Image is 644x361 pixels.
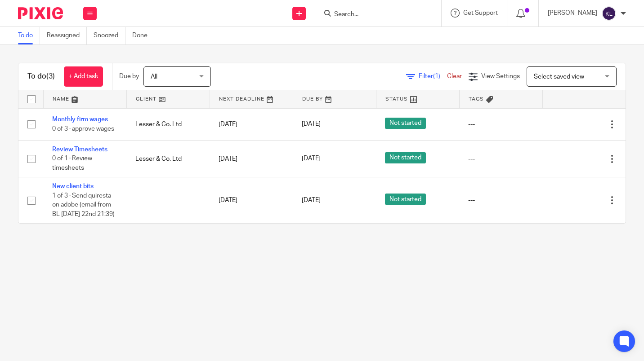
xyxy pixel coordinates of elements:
[302,156,321,162] span: [DATE]
[52,146,107,153] a: Review Timesheets
[385,194,426,205] span: Not started
[27,72,55,81] h1: To do
[47,27,87,44] a: Reassigned
[548,9,597,18] p: [PERSON_NAME]
[333,11,414,19] input: Search
[468,196,533,205] div: ---
[52,193,115,217] span: 1 of 3 · Send quiresta on adobe (email from BL [DATE] 22nd 21:39)
[126,108,210,140] td: Lesser & Co. Ltd
[46,73,55,80] span: (3)
[468,120,533,129] div: ---
[151,74,157,80] span: All
[385,118,426,129] span: Not started
[210,108,293,140] td: [DATE]
[481,73,520,79] span: View Settings
[126,140,210,177] td: Lesser & Co. Ltd
[18,27,40,44] a: To do
[469,97,484,101] span: Tags
[602,6,616,21] img: svg%3E
[52,156,92,172] span: 0 of 1 · Review timesheets
[419,73,447,79] span: Filter
[52,183,94,189] a: New client bits
[534,74,584,80] span: Select saved view
[463,10,498,16] span: Get Support
[302,197,321,203] span: [DATE]
[447,73,462,79] a: Clear
[433,73,440,79] span: (1)
[385,152,426,163] span: Not started
[64,66,103,87] a: + Add task
[210,177,293,224] td: [DATE]
[52,116,108,123] a: Monthly firm wages
[468,154,533,163] div: ---
[210,140,293,177] td: [DATE]
[94,27,125,44] a: Snoozed
[302,121,321,128] span: [DATE]
[18,7,63,19] img: Pixie
[132,27,154,44] a: Done
[52,126,114,132] span: 0 of 3 · approve wages
[119,72,139,81] p: Due by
